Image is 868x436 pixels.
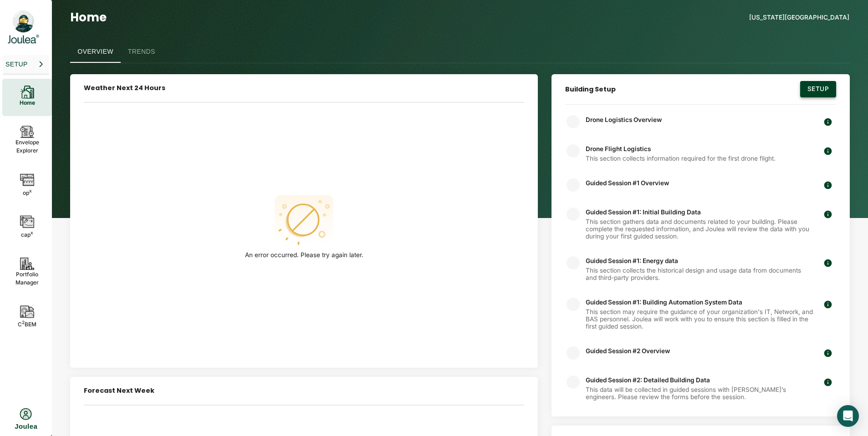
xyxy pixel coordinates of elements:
div: Home [2,79,52,116]
p: An error occurred. Please try again later. [245,251,363,259]
p: Guided Session #1: Initial Building Data [586,208,813,216]
img: Joulea [12,10,35,33]
div: opx [2,166,52,206]
div: C2BEM [2,298,52,338]
div: Open Intercom Messenger [837,405,859,427]
p: op [23,187,32,197]
p: Drone Logistics Overview [586,116,662,123]
button: Trends [121,41,163,63]
div: EnvelopeExplorer [2,118,52,164]
p: Guided Session #1 Overview [586,179,669,187]
p: Guided Session #1: Building Automation System Data [586,299,813,306]
span: Building setup [565,85,616,94]
p: Drone Flight Logistics [586,145,776,152]
p: Portfolio Manager [15,270,39,287]
img: Joulea [7,34,39,44]
p: This section collects information required for the first drone flight. [586,155,776,162]
span: Weather next 24 hours [84,83,165,92]
p: This section gathers data and documents related to your building. Please complete the requested i... [586,218,813,240]
sup: x [29,188,32,193]
button: Setup [3,55,49,73]
sup: 2 [22,319,25,325]
div: Joulea [15,421,37,432]
button: Setup [800,81,836,97]
p: Envelope Explorer [15,138,39,155]
button: Overview [70,41,120,63]
sup: x [31,230,33,235]
p: Guided Session #2 Overview [586,347,670,355]
span: Forecast next week [84,386,154,395]
img: Error [275,190,333,249]
p: cap [21,228,33,239]
p: Guided Session #2: Detailed Building Data [586,376,813,384]
h1: Home [70,4,107,31]
p: This section may require the guidance of your organization's IT, Network, and BAS personnel. Joul... [586,308,813,330]
p: C BEM [18,318,36,329]
p: This section collects the historical design and usage data from documents and third-party providers. [586,267,813,281]
p: Home [20,99,35,107]
p: This data will be collected in guided sessions with [PERSON_NAME]’s engineers. Please review the ... [586,386,813,401]
div: PortfolioManager [2,250,52,296]
div: capx [2,208,52,248]
p: Guided Session #1: Energy data [586,257,813,264]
